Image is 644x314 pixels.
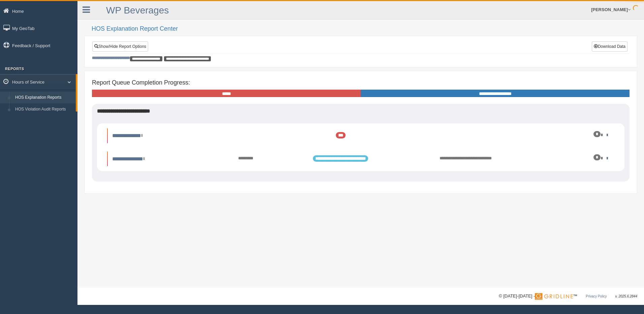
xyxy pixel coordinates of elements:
[107,128,614,143] li: Expand
[12,103,76,116] a: HOS Violation Audit Reports
[535,293,573,300] img: Gridline
[499,293,637,300] div: © [DATE]-[DATE] - ™
[12,92,76,104] a: HOS Explanation Reports
[586,294,607,298] a: Privacy Policy
[107,152,614,166] li: Expand
[92,80,630,86] h4: Report Queue Completion Progress:
[92,26,637,32] h2: HOS Explanation Report Center
[92,41,148,52] a: Show/Hide Report Options
[592,41,627,52] button: Download Data
[106,5,169,15] a: WP Beverages
[615,294,637,298] span: v. 2025.6.2844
